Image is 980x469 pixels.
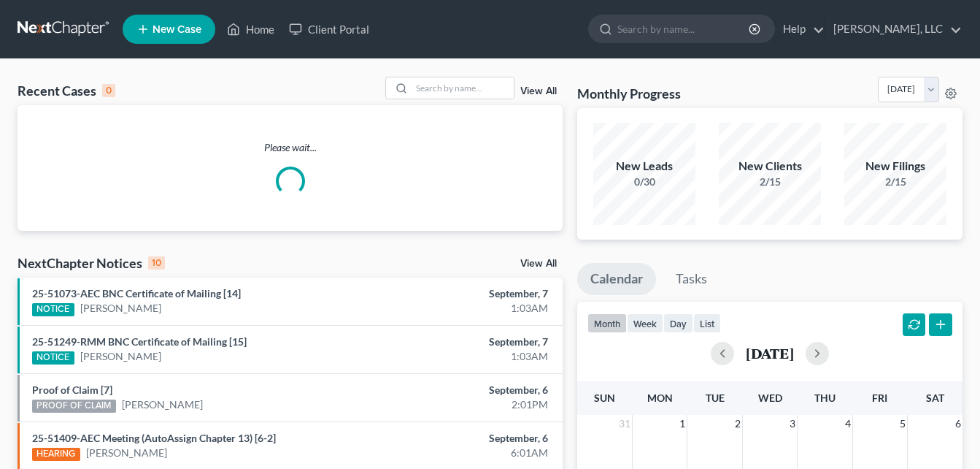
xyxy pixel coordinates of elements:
[412,77,514,99] input: Search by name...
[788,415,797,432] span: 3
[954,415,962,432] span: 6
[220,16,282,42] a: Home
[627,313,663,333] button: week
[386,286,548,301] div: September, 7
[898,415,907,432] span: 5
[594,392,615,404] span: Sun
[386,446,548,460] div: 6:01AM
[926,392,944,404] span: Sat
[746,346,794,361] h2: [DATE]
[647,392,673,404] span: Mon
[617,415,632,432] span: 31
[32,448,80,461] div: HEARING
[32,303,74,316] div: NOTICE
[282,16,377,42] a: Client Portal
[814,392,836,404] span: Thu
[826,16,962,42] a: [PERSON_NAME], LLC
[719,175,821,189] div: 2/15
[386,301,548,316] div: 1:03AM
[32,335,247,348] a: 25-51249-RMM BNC Certificate of Mailing [15]
[386,431,548,446] div: September, 6
[18,254,165,272] div: NextChapter Notices
[617,15,751,42] input: Search by name...
[693,313,721,333] button: list
[844,175,946,189] div: 2/15
[32,287,241,300] a: 25-51073-AEC BNC Certificate of Mailing [14]
[593,158,695,175] div: New Leads
[153,24,201,35] span: New Case
[577,263,656,295] a: Calendar
[577,85,681,102] h3: Monthly Progress
[32,384,112,396] a: Proof of Claim [7]
[776,16,825,42] a: Help
[386,335,548,349] div: September, 7
[678,415,687,432] span: 1
[86,446,167,460] a: [PERSON_NAME]
[719,158,821,175] div: New Clients
[80,301,161,316] a: [PERSON_NAME]
[844,415,852,432] span: 4
[587,313,627,333] button: month
[32,432,276,444] a: 25-51409-AEC Meeting (AutoAssign Chapter 13) [6-2]
[520,86,557,96] a: View All
[148,256,165,270] div: 10
[32,351,74,365] div: NOTICE
[733,415,742,432] span: 2
[520,259,557,269] a: View All
[18,82,115,99] div: Recent Cases
[758,392,782,404] span: Wed
[32,400,116,413] div: PROOF OF CLAIM
[872,392,887,404] span: Fri
[122,397,203,412] a: [PERSON_NAME]
[386,383,548,397] div: September, 6
[706,392,725,404] span: Tue
[663,263,720,295] a: Tasks
[386,349,548,364] div: 1:03AM
[663,313,693,333] button: day
[386,397,548,412] div: 2:01PM
[80,349,161,364] a: [PERSON_NAME]
[593,175,695,189] div: 0/30
[102,84,115,97] div: 0
[844,158,946,175] div: New Filings
[18,140,563,155] p: Please wait...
